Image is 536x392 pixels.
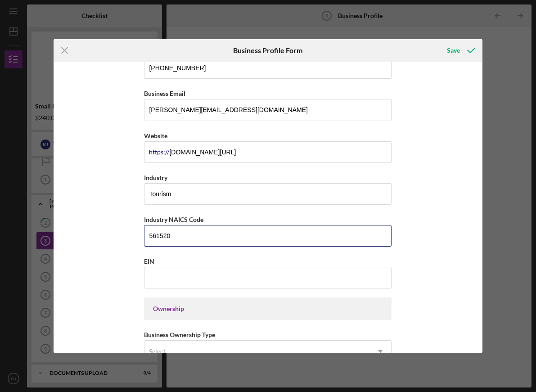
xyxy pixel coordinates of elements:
[233,46,302,54] h6: Business Profile Form
[144,174,167,181] label: Industry
[144,132,167,140] label: Website
[149,348,170,355] div: Select...
[144,90,185,97] label: Business Email
[149,149,169,156] div: https://
[438,41,482,59] button: Save
[153,305,383,312] div: Ownership
[144,216,203,223] label: Industry NAICS Code
[144,257,154,265] label: EIN
[447,41,460,59] div: Save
